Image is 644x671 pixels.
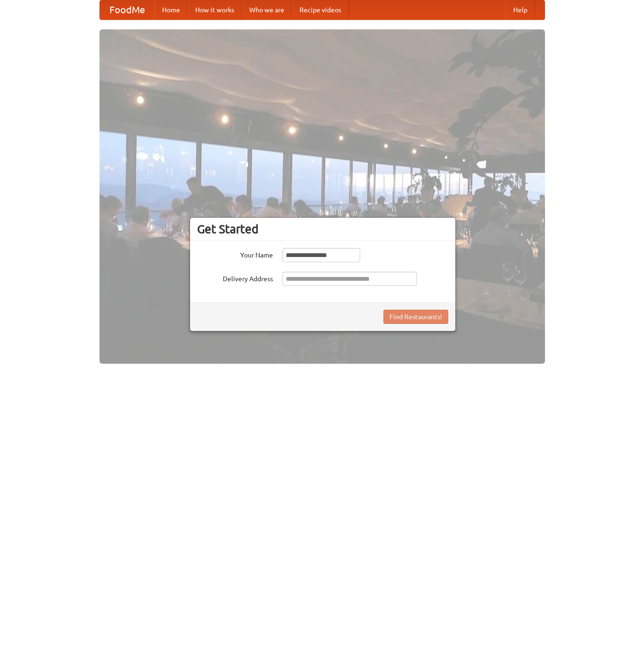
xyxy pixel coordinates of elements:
[383,310,448,324] button: Find Restaurants!
[506,0,535,19] a: Help
[292,0,349,19] a: Recipe videos
[197,272,273,284] label: Delivery Address
[100,0,154,19] a: FoodMe
[154,0,188,19] a: Home
[188,0,242,19] a: How it works
[197,222,448,236] h3: Get Started
[197,248,273,260] label: Your Name
[242,0,292,19] a: Who we are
